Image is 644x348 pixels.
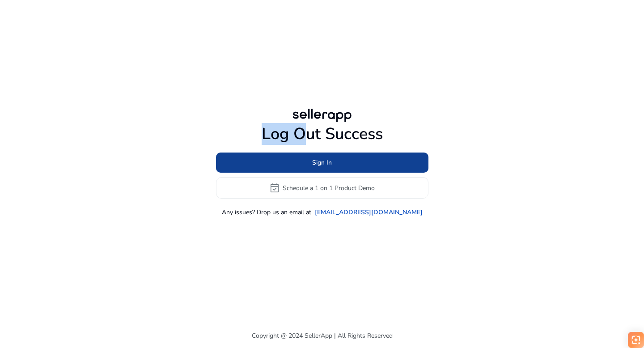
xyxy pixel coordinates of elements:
[222,208,311,217] p: Any issues? Drop us an email at
[312,158,332,167] span: Sign In
[216,177,428,199] button: event_availableSchedule a 1 on 1 Product Demo
[216,124,428,144] h1: Log Out Success
[315,208,423,217] a: [EMAIL_ADDRESS][DOMAIN_NAME]
[269,182,280,193] span: event_available
[216,153,428,173] button: Sign In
